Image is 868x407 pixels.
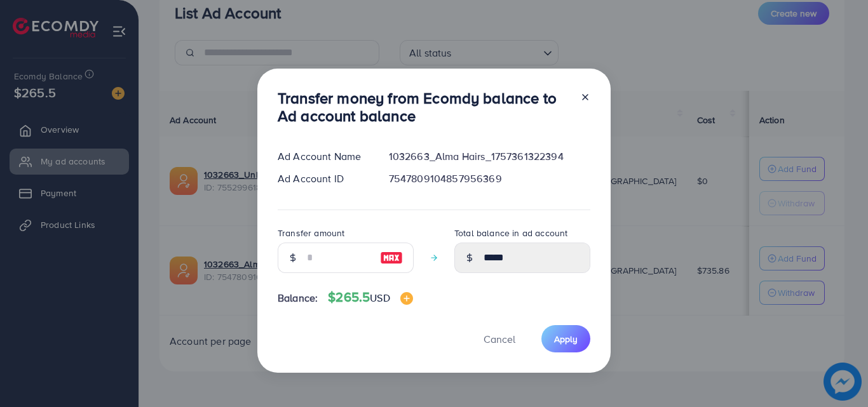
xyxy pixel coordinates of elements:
[554,333,578,345] span: Apply
[484,332,515,346] span: Cancel
[268,149,379,164] div: Ad Account Name
[278,291,318,305] span: Balance:
[400,292,413,305] img: image
[278,227,344,239] label: Transfer amount
[328,290,412,305] h4: $265.5
[379,171,600,186] div: 7547809104857956369
[370,291,390,305] span: USD
[468,325,531,352] button: Cancel
[380,250,403,265] img: image
[454,227,567,239] label: Total balance in ad account
[268,171,379,186] div: Ad Account ID
[541,325,590,352] button: Apply
[379,149,600,164] div: 1032663_Alma Hairs_1757361322394
[278,89,570,126] h3: Transfer money from Ecomdy balance to Ad account balance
